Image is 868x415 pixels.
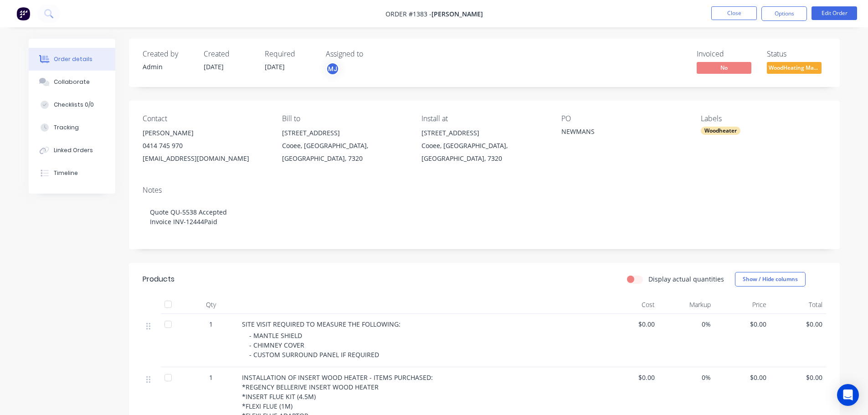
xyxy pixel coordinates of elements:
[29,93,115,116] button: Checklists 0/0
[143,152,267,165] div: [EMAIL_ADDRESS][DOMAIN_NAME]
[16,7,30,20] img: Factory
[561,127,675,139] div: NEWMANS
[54,123,79,132] div: Tracking
[648,274,724,284] label: Display actual quantities
[421,127,546,165] div: [STREET_ADDRESS]Cooee, [GEOGRAPHIC_DATA], [GEOGRAPHIC_DATA], 7320
[711,6,757,20] button: Close
[29,48,115,71] button: Order details
[662,319,711,329] span: 0%
[143,127,267,139] div: [PERSON_NAME]
[143,139,267,152] div: 0414 745 970
[184,296,238,314] div: Qty
[767,50,826,58] div: Status
[697,62,751,73] span: No
[767,62,822,76] button: WoodHeating Mar...
[761,6,807,21] button: Options
[714,296,770,314] div: Price
[658,296,714,314] div: Markup
[265,50,315,58] div: Required
[837,384,859,406] div: Open Intercom Messenger
[767,62,822,73] span: WoodHeating Mar...
[774,319,822,329] span: $0.00
[54,55,92,63] div: Order details
[143,198,826,236] div: Quote QU-5538 Accepted Invoice INV-12444Paid
[54,78,90,86] div: Collaborate
[701,127,740,135] div: Woodheater
[770,296,826,314] div: Total
[326,50,417,58] div: Assigned to
[697,50,756,58] div: Invoiced
[282,114,407,123] div: Bill to
[143,50,193,58] div: Created by
[143,274,175,285] div: Products
[29,162,115,184] button: Timeline
[29,116,115,139] button: Tracking
[735,272,806,287] button: Show / Hide columns
[204,50,254,58] div: Created
[421,127,546,139] div: [STREET_ADDRESS]
[606,319,655,329] span: $0.00
[282,139,407,165] div: Cooee, [GEOGRAPHIC_DATA], [GEOGRAPHIC_DATA], 7320
[29,71,115,93] button: Collaborate
[54,169,78,177] div: Timeline
[204,62,224,71] span: [DATE]
[242,320,401,328] span: SITE VISIT REQUIRED TO MEASURE THE FOLLOWING:
[662,373,711,382] span: 0%
[209,319,213,329] span: 1
[603,296,659,314] div: Cost
[812,6,857,20] button: Edit Order
[326,62,339,76] button: MJ
[701,114,826,123] div: Labels
[143,114,267,123] div: Contact
[421,139,546,165] div: Cooee, [GEOGRAPHIC_DATA], [GEOGRAPHIC_DATA], 7320
[249,331,379,359] span: - MANTLE SHIELD - CHIMNEY COVER - CUSTOM SURROUND PANEL IF REQUIRED
[143,62,193,72] div: Admin
[29,139,115,162] button: Linked Orders
[718,373,767,382] span: $0.00
[265,62,285,71] span: [DATE]
[143,186,826,195] div: Notes
[561,114,686,123] div: PO
[431,10,483,18] span: [PERSON_NAME]
[282,127,407,139] div: [STREET_ADDRESS]
[606,373,655,382] span: $0.00
[774,373,822,382] span: $0.00
[209,373,213,382] span: 1
[54,146,93,154] div: Linked Orders
[143,127,267,165] div: [PERSON_NAME]0414 745 970[EMAIL_ADDRESS][DOMAIN_NAME]
[718,319,767,329] span: $0.00
[385,10,431,18] span: Order #1383 -
[282,127,407,165] div: [STREET_ADDRESS]Cooee, [GEOGRAPHIC_DATA], [GEOGRAPHIC_DATA], 7320
[421,114,546,123] div: Install at
[54,101,94,109] div: Checklists 0/0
